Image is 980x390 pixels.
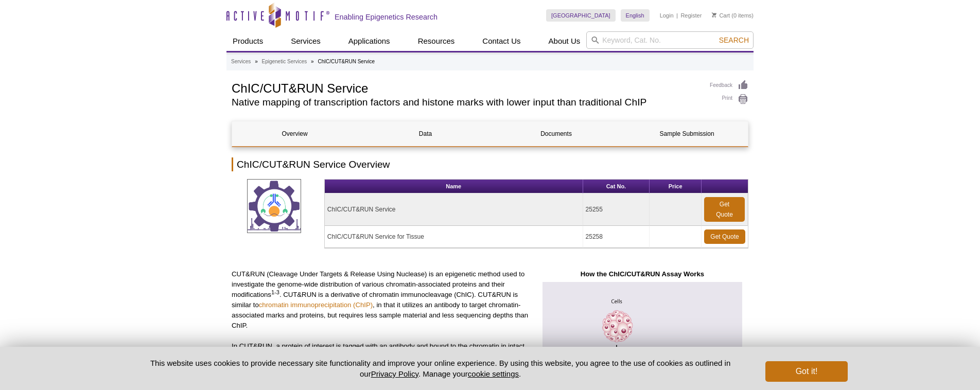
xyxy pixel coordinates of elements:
[325,180,583,193] th: Name
[581,270,704,278] strong: How the ChIC/CUT&RUN Assay Works
[586,31,754,49] input: Keyword, Cat. No.
[765,361,848,382] button: Got it!
[704,197,745,222] a: Get Quote
[335,12,437,22] h2: Enabling Epigenetics Research
[311,59,314,64] li: »
[542,31,587,51] a: About Us
[231,57,251,66] a: Services
[259,301,373,309] a: chromatin immunoprecipitation (ChIP)
[285,31,327,51] a: Services
[680,12,702,19] a: Register
[712,12,716,17] img: Your Cart
[232,157,748,171] h2: ChIC/CUT&RUN Service Overview
[325,193,583,226] td: ChIC/CUT&RUN Service
[546,9,616,22] a: [GEOGRAPHIC_DATA]
[363,121,488,146] a: Data
[583,226,650,248] td: 25258
[325,226,583,248] td: ChIC/CUT&RUN Service for Tissue
[232,80,699,95] h1: ChIC/CUT&RUN Service
[583,180,650,193] th: Cat No.
[232,98,699,107] h2: Native mapping of transcription factors and histone marks with lower input than traditional ChIP
[318,59,375,64] li: ChIC/CUT&RUN Service
[371,369,418,378] a: Privacy Policy
[716,36,752,45] button: Search
[621,9,650,22] a: English
[132,358,748,379] p: This website uses cookies to provide necessary site functionality and improve your online experie...
[710,80,748,91] a: Feedback
[494,121,619,146] a: Documents
[719,36,749,44] span: Search
[247,179,301,233] img: ChIC/CUT&RUN Service
[261,57,307,66] a: Epigenetic Services
[712,12,730,19] a: Cart
[232,121,357,146] a: Overview
[583,193,650,226] td: 25255
[710,94,748,105] a: Print
[624,121,749,146] a: Sample Submission
[676,9,678,22] li: |
[468,369,519,378] button: cookie settings
[271,289,279,295] sup: 1-3
[412,31,461,51] a: Resources
[712,9,754,22] li: (0 items)
[650,180,702,193] th: Price
[255,59,258,64] li: »
[704,229,745,244] a: Get Quote
[476,31,527,51] a: Contact Us
[232,269,529,331] p: CUT&RUN (Cleavage Under Targets & Release Using Nuclease) is an epigenetic method used to investi...
[342,31,396,51] a: Applications
[226,31,269,51] a: Products
[660,12,674,19] a: Login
